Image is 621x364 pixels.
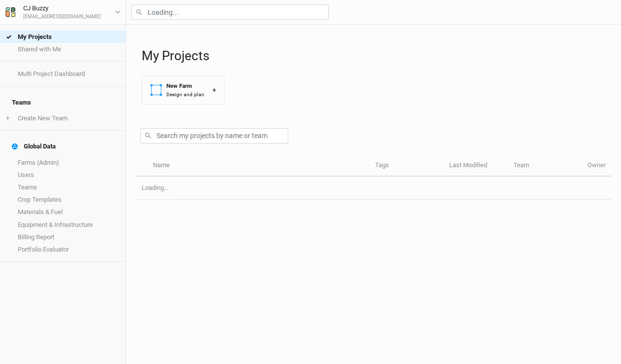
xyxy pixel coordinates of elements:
th: Last Modified [444,155,508,177]
th: Name [147,155,369,177]
span: + [6,114,9,122]
th: Team [508,155,582,177]
button: New FarmDesign and plan+ [142,75,225,105]
th: Owner [582,155,611,177]
button: CJ Buzzy[EMAIL_ADDRESS][DOMAIN_NAME] [5,3,121,21]
div: Global Data [12,143,56,150]
div: + [212,85,216,95]
input: Loading... [131,4,329,20]
input: Search my projects by name or team [140,128,288,144]
div: New Farm [166,82,204,90]
th: Tags [370,155,444,177]
h4: Teams [6,93,120,112]
div: CJ Buzzy [23,3,101,13]
td: Loading... [136,177,611,200]
div: [EMAIL_ADDRESS][DOMAIN_NAME] [23,13,101,21]
h1: My Projects [142,48,611,64]
div: Design and plan [166,91,204,98]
